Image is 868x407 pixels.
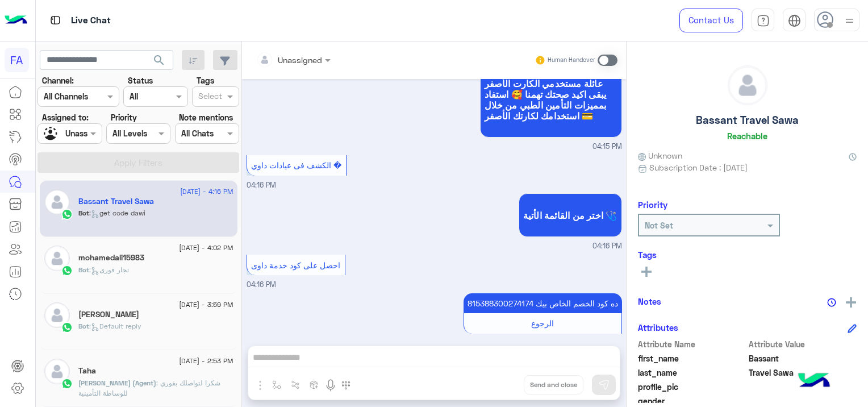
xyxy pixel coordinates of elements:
button: Apply Filters [37,152,239,173]
span: [PERSON_NAME] (Agent) [78,379,156,387]
img: WhatsApp [61,322,73,333]
span: احصل على كود خدمة داوى [251,260,340,270]
span: [DATE] - 4:02 PM [179,243,233,253]
span: gender [638,395,746,407]
img: WhatsApp [61,209,73,220]
span: : get code dawi [89,209,145,217]
span: [DATE] - 4:16 PM [180,186,233,197]
span: : تجار فورى [89,265,129,274]
img: profile [842,14,857,28]
span: profile_pic [638,381,746,393]
p: Live Chat [71,13,111,28]
span: Unknown [638,149,682,161]
img: defaultAdmin.png [728,66,767,105]
span: Attribute Value [749,338,857,350]
span: 04:16 PM [247,280,276,289]
img: Logo [5,9,27,32]
label: Assigned to: [42,111,89,123]
span: null [749,395,857,407]
img: hulul-logo.png [794,362,834,401]
span: Attribute Name [638,338,746,350]
h5: Taha [78,366,96,376]
h5: Bassant Travel Sawa [78,197,154,206]
h6: Tags [638,250,857,260]
h6: Reachable [727,131,767,141]
span: last_name [638,367,746,379]
img: notes [827,298,836,307]
small: Human Handover [548,56,595,65]
p: 17/9/2025, 4:16 PM [464,293,622,313]
span: Travel Sawa [749,367,857,379]
span: Bot [78,209,89,217]
h5: mohamedali15983 [78,253,144,263]
span: اختر من القائمة الأتية 🩺 [523,210,617,221]
h6: Notes [638,296,661,306]
span: Bot [78,322,89,330]
span: Subscription Date : [DATE] [649,161,748,173]
span: 04:16 PM [592,241,622,252]
button: Send and close [524,375,583,394]
span: : Default reply [89,322,141,330]
img: defaultAdmin.png [44,246,70,271]
span: Bot [78,265,89,274]
label: Status [128,74,153,86]
img: tab [757,14,770,27]
img: defaultAdmin.png [44,359,70,384]
img: tab [48,13,62,27]
span: 04:15 PM [592,142,622,152]
span: search [152,53,166,67]
img: WhatsApp [61,265,73,276]
div: Select [197,90,222,105]
a: tab [752,9,774,32]
button: search [145,50,173,74]
h5: Bassant Travel Sawa [696,114,799,127]
span: first_name [638,352,746,364]
span: Bassant [749,352,857,364]
span: [DATE] - 2:53 PM [179,356,233,366]
img: add [846,297,856,308]
img: defaultAdmin.png [44,302,70,328]
span: الكشف فى عيادات داوي � [251,160,341,170]
h6: Priority [638,200,667,210]
img: defaultAdmin.png [44,189,70,215]
span: اهلاً Bassant, بما انك واحد من عائلة مستخدمي الكارت الأصفر يبقى اكيد صحتك تهمنا 🥰 استفاد بمميزات ... [485,67,617,121]
h6: Attributes [638,322,678,333]
img: tab [788,14,801,27]
label: Channel: [42,74,74,86]
span: الرجوع [531,318,554,328]
label: Note mentions [179,111,233,123]
span: [DATE] - 3:59 PM [179,300,233,310]
img: WhatsApp [61,378,73,389]
label: Tags [197,74,214,86]
h5: Mohamed [78,310,139,319]
div: FA [5,48,29,72]
a: Contact Us [679,9,743,32]
label: Priority [111,111,137,123]
span: 04:16 PM [247,181,276,189]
